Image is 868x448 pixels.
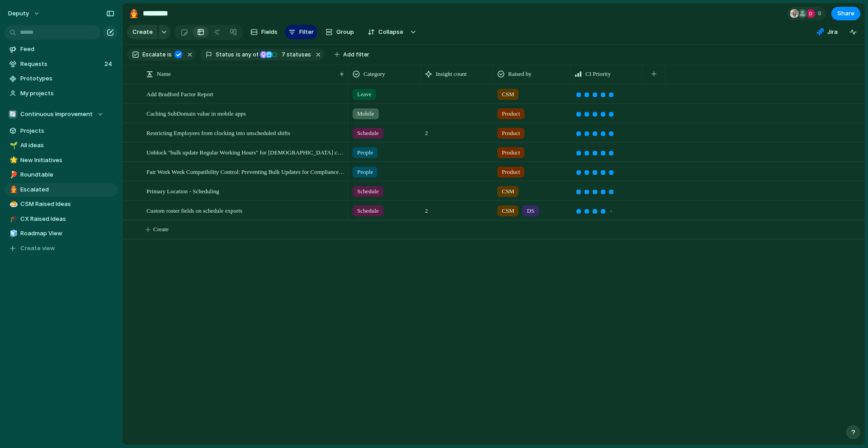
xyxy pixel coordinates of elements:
[502,90,514,99] span: CSM
[357,168,373,177] span: People
[236,51,241,59] span: is
[502,148,520,157] span: Product
[279,51,311,59] span: statuses
[247,25,281,39] button: Fields
[336,28,354,37] span: Group
[502,206,514,215] span: CSM
[363,70,385,79] span: Category
[5,227,118,240] a: 🧊Roadmap View
[502,129,520,138] span: Product
[20,89,114,98] span: My projects
[343,51,369,59] span: Add filter
[20,74,114,83] span: Prototypes
[9,199,16,210] div: 🍮
[9,184,16,195] div: 👨‍🚒
[5,107,118,121] button: 🔄Continuous Improvement
[5,212,118,226] a: 🎓CX Raised Ideas
[8,110,17,119] div: 🔄
[8,215,17,224] button: 🎓
[9,155,16,165] div: 🌟
[127,25,157,39] button: Create
[5,168,118,182] a: 🏓Roundtable
[421,124,432,138] span: 2
[5,242,118,255] button: Create view
[20,244,55,253] span: Create view
[216,51,234,59] span: Status
[8,156,17,165] button: 🌟
[421,201,432,215] span: 2
[9,170,16,180] div: 🏓
[146,205,242,215] span: Custom roster fields on schedule exports
[20,110,93,119] span: Continuous Improvement
[818,9,824,18] span: 9
[8,200,17,209] button: 🍮
[508,70,532,79] span: Raised by
[146,186,219,196] span: Primary Location - Scheduling
[20,229,114,238] span: Roadmap View
[357,109,374,118] span: Mobile
[378,28,403,37] span: Collapse
[20,215,114,224] span: CX Raised Ideas
[153,225,169,234] span: Create
[5,183,118,196] a: 👨‍🚒Escalated
[5,124,118,138] a: Projects
[436,70,467,79] span: Insight count
[9,229,16,239] div: 🧊
[20,156,114,165] span: New Initiatives
[4,6,45,21] button: deputy
[259,50,313,60] button: 7 statuses
[5,154,118,167] a: 🌟New Initiatives
[357,148,373,157] span: People
[813,25,841,39] button: Jira
[20,185,114,194] span: Escalated
[8,185,17,194] button: 👨‍🚒
[20,200,114,209] span: CSM Raised Ideas
[362,25,408,39] button: Collapse
[104,60,114,69] span: 24
[5,72,118,85] a: Prototypes
[165,50,174,60] button: is
[234,50,260,60] button: isany of
[357,206,379,215] span: Schedule
[357,187,379,196] span: Schedule
[8,229,17,238] button: 🧊
[357,129,379,138] span: Schedule
[20,60,102,69] span: Requests
[146,166,345,177] span: Fair Work Week Compatibility Control: Preventing Bulk Updates for Compliance Protection
[502,187,514,196] span: CSM
[502,109,520,118] span: Product
[8,141,17,150] button: 🌱
[329,48,375,61] button: Add filter
[20,126,114,135] span: Projects
[357,90,372,99] span: Leave
[831,7,860,20] button: Share
[9,214,16,224] div: 🎓
[8,9,29,18] span: deputy
[321,25,359,39] button: Group
[5,57,118,71] a: Requests24
[9,140,16,151] div: 🌱
[527,206,534,215] span: DS
[142,51,165,59] span: Escalate
[827,28,838,37] span: Jira
[5,197,118,211] div: 🍮CSM Raised Ideas
[241,51,258,59] span: any of
[5,42,118,56] a: Feed
[502,168,520,177] span: Product
[20,170,114,179] span: Roundtable
[127,6,141,21] button: 👨‍🚒
[285,25,317,39] button: Filter
[146,108,246,118] span: Caching SubDomain value in mobile apps
[129,7,139,19] div: 👨‍🚒
[585,70,611,79] span: CI Priority
[5,139,118,152] a: 🌱All ideas
[299,28,314,37] span: Filter
[20,45,114,54] span: Feed
[20,141,114,150] span: All ideas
